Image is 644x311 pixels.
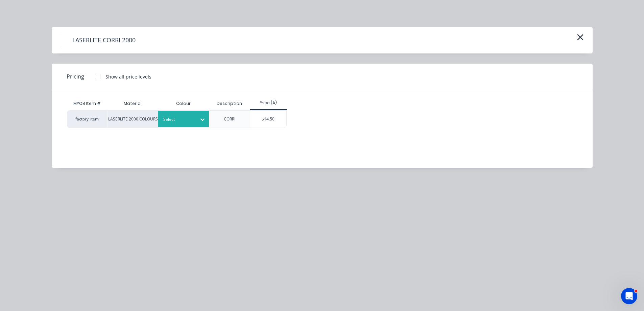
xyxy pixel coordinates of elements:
[224,116,235,122] div: CORRI
[621,288,637,304] iframe: Intercom live chat
[250,100,287,106] div: Price (A)
[67,110,108,128] div: factory_item
[105,73,151,80] div: Show all price levels
[211,95,247,112] div: Description
[62,34,146,47] h4: LASERLITE CORRI 2000
[67,97,108,110] div: MYOB Item #
[108,97,158,110] div: Material
[158,97,209,110] div: Colour
[67,72,84,81] span: Pricing
[250,111,286,128] div: $14.50
[108,110,158,128] div: LASERLITE 2000 COLOURS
